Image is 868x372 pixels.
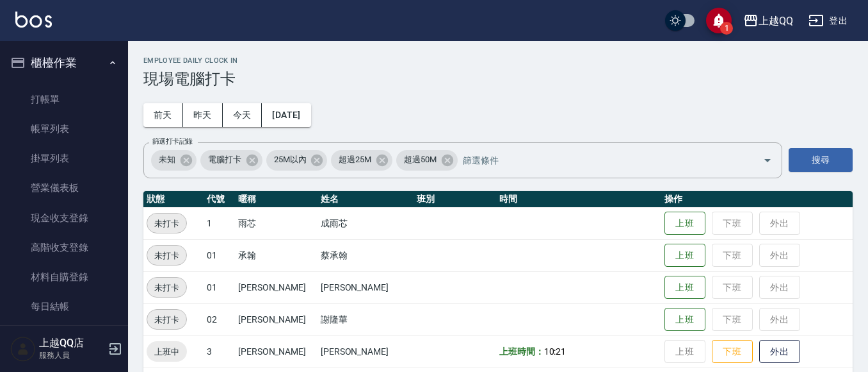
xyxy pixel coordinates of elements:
[147,345,187,359] span: 上班中
[317,271,414,303] td: [PERSON_NAME]
[147,313,186,326] span: 未打卡
[204,207,235,239] td: 1
[15,12,52,28] img: Logo
[5,292,123,321] a: 每日結帳
[147,249,186,262] span: 未打卡
[143,103,183,127] button: 前天
[803,9,853,33] button: 登出
[331,153,379,166] span: 超過25M
[317,207,414,239] td: 成雨芯
[5,262,123,292] a: 材料自購登錄
[706,8,732,33] button: save
[204,303,235,335] td: 02
[460,149,741,171] input: 篩選條件
[712,340,753,364] button: 下班
[147,281,186,294] span: 未打卡
[39,350,104,361] p: 服務人員
[317,239,414,271] td: 蔡承翰
[317,191,414,208] th: 姓名
[143,56,853,65] h2: Employee Daily Clock In
[738,8,798,34] button: 上越QQ
[5,46,123,80] button: 櫃檯作業
[147,217,186,230] span: 未打卡
[759,13,793,29] div: 上越QQ
[317,303,414,335] td: 謝隆華
[5,144,123,173] a: 掛單列表
[143,191,204,208] th: 狀態
[262,103,310,127] button: [DATE]
[5,85,123,114] a: 打帳單
[204,191,235,208] th: 代號
[10,336,36,362] img: Person
[317,335,414,368] td: [PERSON_NAME]
[759,340,800,364] button: 外出
[151,150,197,171] div: 未知
[396,153,444,166] span: 超過50M
[396,150,458,171] div: 超過50M
[235,191,317,208] th: 暱稱
[499,346,544,357] b: 上班時間：
[235,335,317,368] td: [PERSON_NAME]
[204,239,235,271] td: 01
[5,233,123,262] a: 高階收支登錄
[414,191,496,208] th: 班別
[39,337,104,350] h5: 上越QQ店
[5,114,123,144] a: 帳單列表
[496,191,661,208] th: 時間
[200,150,262,171] div: 電腦打卡
[266,150,328,171] div: 25M以內
[664,276,705,300] button: 上班
[664,212,705,235] button: 上班
[331,150,392,171] div: 超過25M
[789,148,853,172] button: 搜尋
[151,153,183,166] span: 未知
[200,153,249,166] span: 電腦打卡
[5,322,123,351] a: 排班表
[266,153,314,166] span: 25M以內
[223,103,262,127] button: 今天
[235,239,317,271] td: 承翰
[544,346,567,357] span: 10:21
[661,191,853,208] th: 操作
[235,207,317,239] td: 雨芯
[204,335,235,368] td: 3
[183,103,223,127] button: 昨天
[5,173,123,203] a: 營業儀表板
[143,70,853,88] h3: 現場電腦打卡
[204,271,235,303] td: 01
[235,271,317,303] td: [PERSON_NAME]
[235,303,317,335] td: [PERSON_NAME]
[757,150,778,171] button: Open
[5,203,123,233] a: 現金收支登錄
[664,308,705,332] button: 上班
[152,137,193,146] label: 篩選打卡記錄
[664,244,705,267] button: 上班
[720,22,733,35] span: 1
